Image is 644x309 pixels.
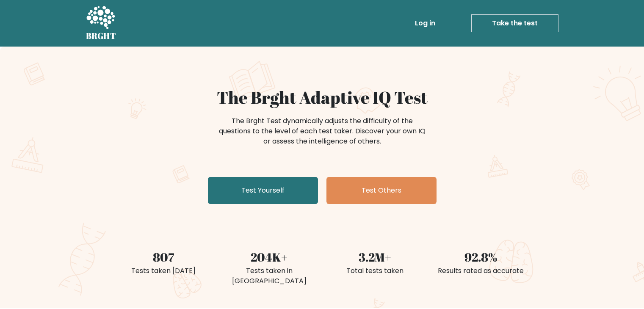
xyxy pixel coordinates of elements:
[116,248,211,266] div: 807
[116,266,211,276] div: Tests taken [DATE]
[327,266,423,276] div: Total tests taken
[412,15,439,32] a: Log in
[86,3,116,43] a: BRGHT
[471,14,558,32] a: Take the test
[86,31,116,41] h5: BRGHT
[433,266,529,276] div: Results rated as accurate
[326,177,437,204] a: Test Others
[216,116,428,146] div: The Brght Test dynamically adjusts the difficulty of the questions to the level of each test take...
[221,248,317,266] div: 204K+
[116,87,529,108] h1: The Brght Adaptive IQ Test
[221,266,317,286] div: Tests taken in [GEOGRAPHIC_DATA]
[433,248,529,266] div: 92.8%
[208,177,318,204] a: Test Yourself
[327,248,423,266] div: 3.2M+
